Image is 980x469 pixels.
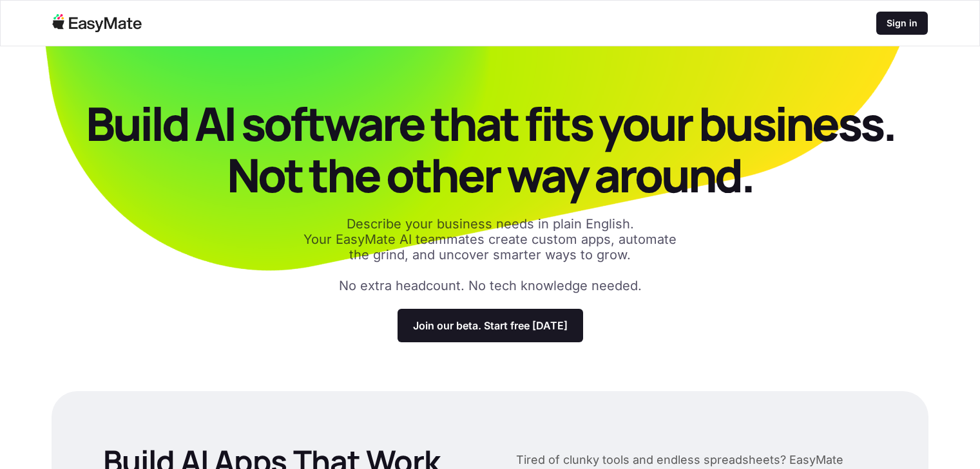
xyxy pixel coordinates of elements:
[887,17,918,30] p: Sign in
[339,278,642,293] p: No extra headcount. No tech knowledge needed.
[413,319,568,332] p: Join our beta. Start free [DATE]
[398,309,583,342] a: Join our beta. Start free [DATE]
[52,98,928,201] p: Build AI software that fits your business. Not the other way around.
[297,216,684,262] p: Describe your business needs in plain English. Your EasyMate AI teammates create custom apps, aut...
[876,12,928,35] a: Sign in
